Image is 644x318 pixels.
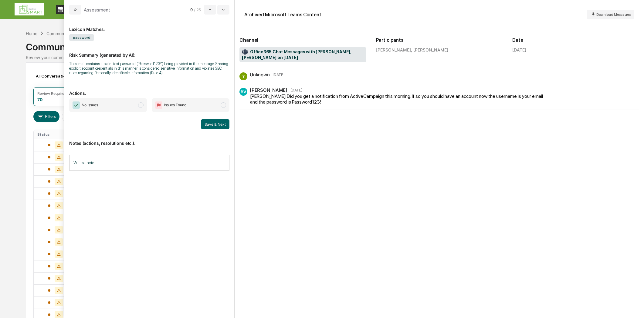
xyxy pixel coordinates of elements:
[244,12,321,18] div: Archived Microsoft Teams Content
[26,37,618,52] div: Communications Archive
[15,3,44,15] img: logo
[596,12,631,17] span: Download Messages
[69,61,229,75] div: The email contains a plain-text password ('Password123!') being provided in the message. Sharing ...
[290,88,302,92] time: Monday, September 29, 2025 at 12:57:26 PM
[190,7,193,12] span: 9
[194,7,203,12] span: / 25
[155,101,162,109] img: Flag
[69,19,229,32] div: Lexicon Matches:
[250,87,287,93] div: [PERSON_NAME]
[239,72,247,80] div: ?
[46,31,96,36] div: Communications Archive
[239,37,366,43] h2: Channel
[69,34,94,41] span: password
[242,49,364,61] span: Office365 Chat Messages with [PERSON_NAME], [PERSON_NAME] on [DATE]
[37,97,42,102] div: 70
[201,119,229,129] button: Save & Next
[625,298,641,314] iframe: Open customer support
[62,111,112,122] button: Date:[DATE] - [DATE]
[512,37,639,43] h2: Date
[376,37,503,43] h2: Participants
[376,47,503,52] div: [PERSON_NAME], [PERSON_NAME]
[69,83,229,96] p: Actions:
[250,72,269,78] div: Unknown
[69,45,229,58] p: Risk Summary (generated by AI):
[37,91,66,96] div: Review Required
[34,130,77,139] th: Status
[82,102,98,108] span: No Issues
[84,7,110,13] div: Assessment
[33,71,79,81] div: All Conversations
[512,47,526,52] div: [DATE]
[587,10,634,19] button: Download Messages
[26,55,618,60] div: Review your communication records across channels
[69,133,229,146] p: Notes (actions, resolutions etc.):
[250,93,551,105] div: [PERSON_NAME] Did you get a notification from ActiveCampaign this morning. If so you should have ...
[26,31,37,36] div: Home
[239,88,247,96] div: BV
[273,72,284,77] time: Monday, September 29, 2025 at 12:57:25 PM
[33,111,60,122] button: Filters
[164,102,186,108] span: Issues Found
[73,101,80,109] img: Checkmark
